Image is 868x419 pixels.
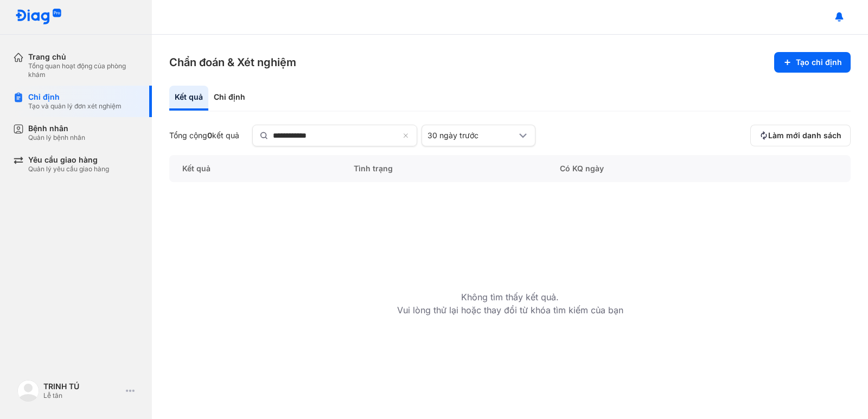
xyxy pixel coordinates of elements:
div: TRINH TÚ [43,382,122,391]
span: 0 [207,131,212,140]
div: Chỉ định [208,86,251,111]
button: Tạo chỉ định [774,52,851,73]
div: Tổng quan hoạt động của phòng khám [28,62,139,79]
div: Không tìm thấy kết quả. Vui lòng thử lại hoặc thay đổi từ khóa tìm kiếm của bạn [397,182,623,317]
img: logo [15,9,62,25]
div: Yêu cầu giao hàng [28,155,109,165]
div: Có KQ ngày [547,155,768,182]
div: Lễ tân [43,391,122,400]
div: Tạo và quản lý đơn xét nghiệm [28,102,122,111]
div: Tổng cộng kết quả [169,131,239,140]
div: Quản lý bệnh nhân [28,133,85,142]
div: Bệnh nhân [28,124,85,133]
img: logo [17,380,39,402]
div: Tình trạng [341,155,547,182]
div: Trang chủ [28,52,139,62]
h3: Chẩn đoán & Xét nghiệm [169,55,296,70]
button: Làm mới danh sách [750,125,851,146]
div: Kết quả [169,86,208,111]
div: 30 ngày trước [427,131,516,140]
span: Làm mới danh sách [768,131,841,140]
div: Chỉ định [28,92,122,102]
div: Kết quả [169,155,341,182]
div: Quản lý yêu cầu giao hàng [28,165,109,173]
